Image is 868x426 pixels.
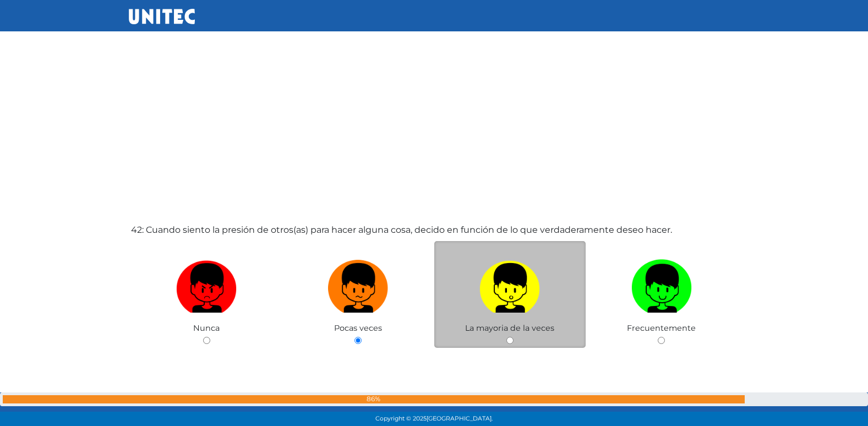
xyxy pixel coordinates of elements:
[176,255,237,313] img: Nunca
[3,395,745,403] div: 86%
[334,323,382,333] span: Pocas veces
[465,323,554,333] span: La mayoria de la veces
[193,323,220,333] span: Nunca
[627,323,696,333] span: Frecuentemente
[328,255,389,313] img: Pocas veces
[427,415,493,422] span: [GEOGRAPHIC_DATA].
[479,255,540,313] img: La mayoria de la veces
[131,223,672,237] label: 42: Cuando siento la presión de otros(as) para hacer alguna cosa, decido en función de lo que ver...
[631,255,692,313] img: Frecuentemente
[129,9,195,24] img: UNITEC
